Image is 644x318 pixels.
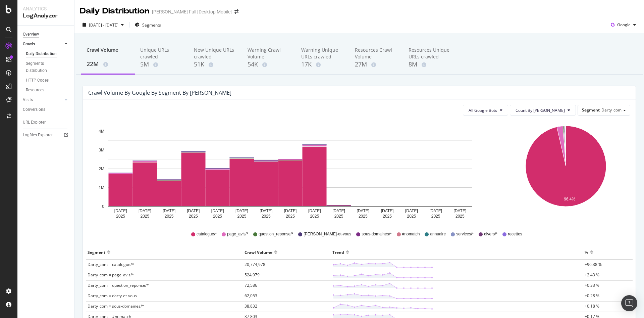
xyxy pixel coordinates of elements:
a: URL Explorer [23,119,69,126]
div: New Unique URLs crawled [194,47,237,60]
span: Segment [582,107,600,113]
text: 2025 [455,214,465,219]
button: Count By [PERSON_NAME] [510,105,576,116]
div: Resources [26,87,44,94]
text: 2025 [189,214,198,219]
button: Google [608,19,639,30]
text: 2025 [262,214,271,219]
text: [DATE] [163,209,175,213]
text: [DATE] [211,209,224,213]
text: [DATE] [405,209,418,213]
button: [DATE] - [DATE] [80,19,126,30]
span: Darty_com = page_avis/* [88,272,134,278]
text: 0 [102,204,104,209]
div: Daily Distribution [26,50,57,57]
span: Darty_com = sous-domaines/* [88,303,144,309]
div: Warning Crawl Volume [248,47,290,60]
span: recettes [508,231,522,237]
text: [DATE] [429,209,442,213]
text: [DATE] [187,209,200,213]
div: Resources Unique URLs crawled [409,47,451,60]
span: #nomatch [402,231,420,237]
div: Resources Crawl Volume [355,47,398,60]
text: 96.4% [564,197,575,202]
div: 54K [248,60,290,69]
img: logo_orange.svg [11,11,16,16]
text: [DATE] [453,209,466,213]
span: question_reponse/* [259,231,293,237]
span: Darty_com = darty-et-vous [88,293,137,299]
div: 17K [301,60,344,69]
text: [DATE] [235,209,248,213]
div: Conversions [23,106,45,113]
text: 2025 [383,214,392,219]
div: Logfiles Explorer [23,132,53,139]
span: divers/* [484,231,497,237]
span: All Google Bots [469,107,497,113]
text: 2025 [237,214,247,219]
text: 4M [99,129,104,134]
div: 27M [355,60,398,69]
div: Overview [23,31,39,38]
span: 38,832 [245,303,257,309]
a: Resources [26,87,69,94]
div: Crawls [23,41,35,48]
span: +0.33 % [585,282,599,288]
img: tab_keywords_by_traffic_grey.svg [77,39,83,44]
text: 2025 [359,214,368,219]
a: HTTP Codes [26,77,69,84]
div: arrow-right-arrow-left [234,9,238,14]
div: Domaine: [DOMAIN_NAME] [17,17,76,23]
div: Analytics [23,5,69,12]
span: +2.43 % [585,272,599,278]
img: tab_domain_overview_orange.svg [28,39,33,44]
span: Darty_com [601,107,622,113]
span: +0.18 % [585,303,599,309]
text: 2025 [141,214,150,219]
div: Open Intercom Messenger [621,295,637,311]
span: Count By Day [516,107,565,113]
text: [DATE] [381,209,394,213]
text: 2025 [310,214,319,219]
div: Crawl Volume [87,47,129,59]
div: [PERSON_NAME] Full [Desktop Mobile] [152,8,232,15]
text: [DATE] [357,209,369,213]
a: Logfiles Explorer [23,132,69,139]
text: 1M [99,185,104,190]
span: page_avis/* [227,231,248,237]
div: Trend [332,247,344,258]
text: [DATE] [260,209,272,213]
span: annuaire [430,231,446,237]
span: 62,053 [245,293,257,299]
div: URL Explorer [23,119,46,126]
span: catalogue/* [197,231,217,237]
div: Daily Distribution [80,5,149,17]
span: 20,774,978 [245,262,265,267]
div: Warning Unique URLs crawled [301,47,344,60]
img: website_grey.svg [11,17,16,23]
text: 2025 [407,214,416,219]
text: [DATE] [308,209,321,213]
div: Segment [88,247,105,258]
div: 5M [140,60,183,69]
a: Overview [23,31,69,38]
div: 22M [87,60,129,69]
svg: A chart. [88,121,492,222]
a: Crawls [23,41,63,48]
div: v 4.0.25 [19,11,33,16]
div: Visits [23,96,33,103]
a: Visits [23,96,63,103]
div: Crawl Volume by google by Segment by [PERSON_NAME] [88,89,231,96]
div: Segments Distribution [26,60,63,74]
text: [DATE] [284,209,297,213]
span: 72,586 [245,282,257,288]
text: 2025 [165,214,174,219]
text: 2M [99,167,104,171]
text: [DATE] [139,209,151,213]
span: 524,979 [245,272,260,278]
div: Mots-clés [85,40,101,44]
div: % [585,247,588,258]
span: Darty_com = question_reponse/* [88,282,149,288]
text: 2025 [286,214,295,219]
